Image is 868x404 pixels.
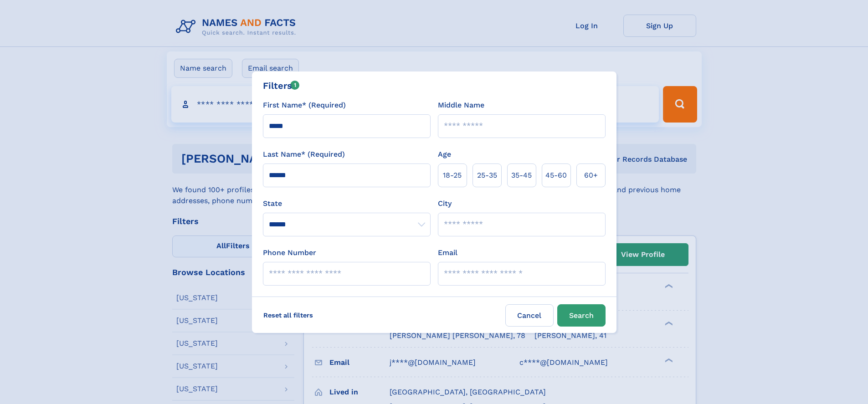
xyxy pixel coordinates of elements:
[438,100,484,111] label: Middle Name
[557,304,606,327] button: Search
[505,304,554,327] label: Cancel
[443,170,462,181] span: 18‑25
[438,149,451,160] label: Age
[263,198,431,209] label: State
[263,247,316,258] label: Phone Number
[263,100,346,111] label: First Name* (Required)
[545,170,567,181] span: 45‑60
[263,79,300,92] div: Filters
[263,149,345,160] label: Last Name* (Required)
[511,170,532,181] span: 35‑45
[584,170,598,181] span: 60+
[438,247,457,258] label: Email
[477,170,497,181] span: 25‑35
[438,198,452,209] label: City
[257,304,319,326] label: Reset all filters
